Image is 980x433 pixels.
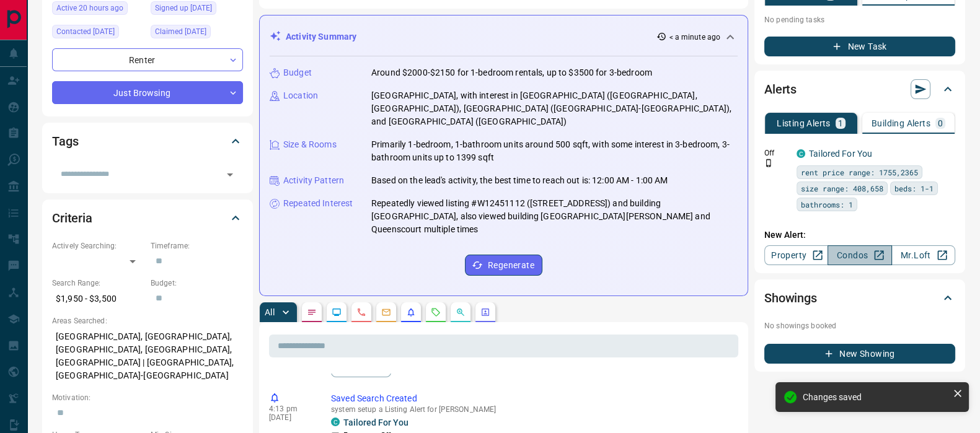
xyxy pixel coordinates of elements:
[381,307,391,317] svg: Emails
[331,392,733,405] p: Saved Search Created
[52,48,243,71] div: Renter
[764,37,955,56] button: New Task
[764,229,955,242] p: New Alert:
[356,307,366,317] svg: Calls
[764,288,817,308] h2: Showings
[764,159,773,167] svg: Push Notification Only
[52,208,92,228] h2: Criteria
[894,182,934,195] span: beds: 1-1
[371,66,652,79] p: Around $2000-$2150 for 1-bedroom rentals, up to $3500 for 3-bedroom
[56,25,115,38] span: Contacted [DATE]
[221,166,239,183] button: Open
[764,79,797,99] h2: Alerts
[891,245,955,265] a: Mr.Loft
[764,344,955,364] button: New Showing
[286,30,356,43] p: Activity Summary
[797,149,805,158] div: condos.ca
[307,307,317,317] svg: Notes
[801,166,918,178] span: rent price range: 1755,2365
[406,307,416,317] svg: Listing Alerts
[764,74,955,104] div: Alerts
[777,119,831,128] p: Listing Alerts
[151,240,243,251] p: Timeframe:
[52,131,78,151] h2: Tags
[764,147,789,159] p: Off
[332,307,342,317] svg: Lead Browsing Activity
[269,405,312,413] p: 4:13 pm
[371,89,738,128] p: [GEOGRAPHIC_DATA], with interest in [GEOGRAPHIC_DATA] ([GEOGRAPHIC_DATA], [GEOGRAPHIC_DATA]), [GE...
[283,66,312,79] p: Budget
[331,405,733,414] p: system setup a Listing Alert for [PERSON_NAME]
[265,308,275,317] p: All
[480,307,490,317] svg: Agent Actions
[331,418,340,426] div: condos.ca
[52,25,144,42] div: Sat Sep 20 2025
[371,138,738,164] p: Primarily 1-bedroom, 1-bathroom units around 500 sqft, with some interest in 3-bedroom, 3-bathroo...
[343,418,408,427] a: Tailored For You
[669,32,720,43] p: < a minute ago
[456,307,466,317] svg: Opportunities
[283,138,337,151] p: Size & Rooms
[465,255,542,276] button: Regenerate
[270,25,738,48] div: Activity Summary< a minute ago
[764,283,955,313] div: Showings
[431,307,441,317] svg: Requests
[801,182,883,195] span: size range: 408,658
[52,1,144,19] div: Mon Oct 13 2025
[52,392,243,403] p: Motivation:
[283,197,353,210] p: Repeated Interest
[371,174,668,187] p: Based on the lead's activity, the best time to reach out is: 12:00 AM - 1:00 AM
[151,1,243,19] div: Sat Sep 20 2025
[801,198,853,211] span: bathrooms: 1
[938,119,943,128] p: 0
[155,2,212,14] span: Signed up [DATE]
[872,119,930,128] p: Building Alerts
[764,11,955,29] p: No pending tasks
[56,2,123,14] span: Active 20 hours ago
[828,245,891,265] a: Condos
[52,315,243,326] p: Areas Searched:
[52,81,243,104] div: Just Browsing
[838,119,843,128] p: 1
[764,320,955,331] p: No showings booked
[283,89,318,102] p: Location
[52,289,144,309] p: $1,950 - $3,500
[809,149,872,159] a: Tailored For You
[151,25,243,42] div: Sat Sep 20 2025
[52,126,243,156] div: Tags
[52,326,243,386] p: [GEOGRAPHIC_DATA], [GEOGRAPHIC_DATA], [GEOGRAPHIC_DATA], [GEOGRAPHIC_DATA], [GEOGRAPHIC_DATA] | [...
[371,197,738,236] p: Repeatedly viewed listing #W12451112 ([STREET_ADDRESS]) and building [GEOGRAPHIC_DATA], also view...
[764,245,828,265] a: Property
[52,278,144,289] p: Search Range:
[269,413,312,422] p: [DATE]
[151,278,243,289] p: Budget:
[155,25,206,38] span: Claimed [DATE]
[52,203,243,233] div: Criteria
[283,174,344,187] p: Activity Pattern
[803,392,948,402] div: Changes saved
[52,240,144,251] p: Actively Searching:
